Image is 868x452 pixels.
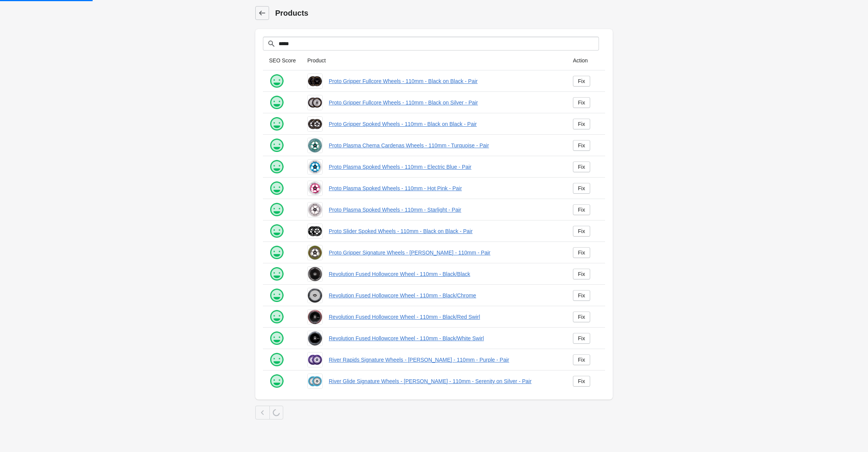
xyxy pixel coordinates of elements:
[573,290,590,301] a: Fix
[573,376,590,387] a: Fix
[329,99,561,106] a: Proto Gripper Fullcore Wheels - 110mm - Black on Silver - Pair
[269,352,284,367] img: happy.png
[269,224,284,239] img: happy.png
[329,163,561,171] a: Proto Plasma Spoked Wheels - 110mm - Electric Blue - Pair
[573,269,590,279] a: Fix
[578,164,585,170] div: Fix
[329,356,561,364] a: River Rapids Signature Wheels - [PERSON_NAME] - 110mm - Purple - Pair
[329,292,561,299] a: Revolution Fused Hollowcore Wheel - 110mm - Black/Chrome
[269,138,284,153] img: happy.png
[578,250,585,256] div: Fix
[578,271,585,277] div: Fix
[269,116,284,132] img: happy.png
[329,120,561,128] a: Proto Gripper Spoked Wheels - 110mm - Black on Black - Pair
[329,270,561,278] a: Revolution Fused Hollowcore Wheel - 110mm - Black/Black
[567,51,605,70] th: Action
[329,77,561,85] a: Proto Gripper Fullcore Wheels - 110mm - Black on Black - Pair
[573,162,590,172] a: Fix
[573,119,590,129] a: Fix
[578,121,585,127] div: Fix
[329,335,561,342] a: Revolution Fused Hollowcore Wheel - 110mm - Black/White Swirl
[329,184,561,192] a: Proto Plasma Spoked Wheels - 110mm - Hot Pink - Pair
[329,142,561,149] a: Proto Plasma Chema Cardenas Wheels - 110mm - Turquoise - Pair
[329,377,561,385] a: River Glide Signature Wheels - [PERSON_NAME] - 110mm - Serenity on Silver - Pair
[329,313,561,321] a: Revolution Fused Hollowcore Wheel - 110mm - Black/Red Swirl
[263,51,301,70] th: SEO Score
[578,335,585,341] div: Fix
[269,309,284,325] img: happy.png
[573,247,590,258] a: Fix
[578,292,585,299] div: Fix
[578,357,585,363] div: Fix
[269,374,284,389] img: happy.png
[578,185,585,191] div: Fix
[573,204,590,215] a: Fix
[573,312,590,322] a: Fix
[275,8,613,18] h1: Products
[578,207,585,213] div: Fix
[269,95,284,110] img: happy.png
[269,288,284,303] img: happy.png
[329,249,561,256] a: Proto Gripper Signature Wheels - [PERSON_NAME] - 110mm - Pair
[301,51,567,70] th: Product
[573,76,590,86] a: Fix
[573,183,590,194] a: Fix
[269,266,284,282] img: happy.png
[573,226,590,237] a: Fix
[573,333,590,344] a: Fix
[269,181,284,196] img: happy.png
[573,140,590,151] a: Fix
[578,100,585,106] div: Fix
[269,245,284,260] img: happy.png
[578,142,585,148] div: Fix
[578,78,585,84] div: Fix
[573,97,590,108] a: Fix
[269,159,284,175] img: happy.png
[269,331,284,346] img: happy.png
[329,206,561,214] a: Proto Plasma Spoked Wheels - 110mm - Starlight - Pair
[573,354,590,365] a: Fix
[269,73,284,89] img: happy.png
[329,227,561,235] a: Proto Slider Spoked Wheels - 110mm - Black on Black - Pair
[269,202,284,217] img: happy.png
[578,378,585,384] div: Fix
[578,228,585,234] div: Fix
[578,314,585,320] div: Fix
